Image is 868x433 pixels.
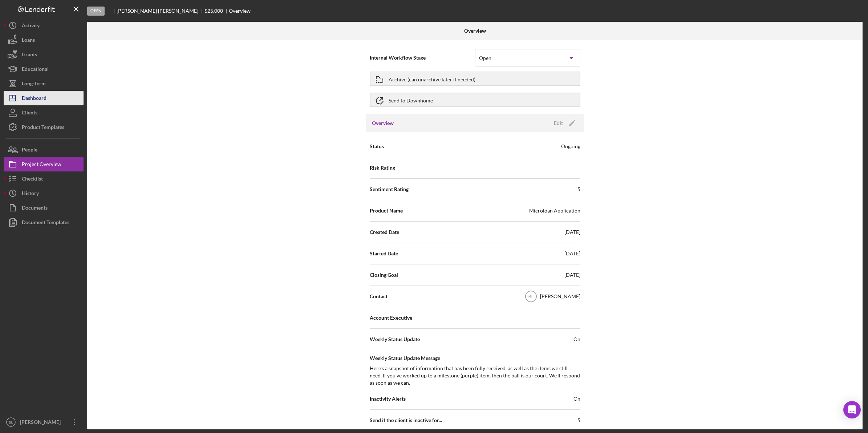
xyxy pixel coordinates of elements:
[529,207,580,214] div: Microloan Application
[554,118,563,129] div: Edit
[22,157,61,173] div: Project Overview
[4,62,84,76] button: Educational
[4,171,84,186] button: Checklist
[561,143,580,150] div: Ongoing
[4,142,84,157] button: People
[4,18,84,33] button: Activity
[464,28,486,34] b: Overview
[370,271,398,279] span: Closing Goal
[564,228,580,236] div: [DATE]
[370,355,580,362] span: Weekly Status Update Message
[229,8,251,14] div: Overview
[4,91,84,105] button: Dashboard
[479,55,491,61] div: Open
[370,164,395,171] span: Risk Rating
[4,33,84,47] button: Loans
[564,271,580,279] div: [DATE]
[370,293,388,300] span: Contact
[370,207,403,214] span: Product Name
[370,336,420,343] span: Weekly Status Update
[370,143,384,150] span: Status
[370,417,442,424] span: Send if the client is inactive for...
[4,120,84,134] button: Product Templates
[4,215,84,230] button: Document Templates
[22,18,40,35] div: Activity
[370,314,412,321] span: Account Executive
[370,72,580,86] button: Archive (can unarchive later if needed)
[389,72,475,85] div: Archive (can unarchive later if needed)
[22,33,35,49] div: Loans
[389,93,433,106] div: Send to Downhome
[4,201,84,215] button: Documents
[4,105,84,120] button: Clients
[22,62,49,78] div: Educational
[22,76,46,93] div: Long-Term
[577,186,580,193] div: 5
[22,215,69,231] div: Document Templates
[204,8,223,14] span: $25,000
[22,186,39,202] div: History
[22,142,37,159] div: People
[22,201,48,217] div: Documents
[573,395,580,402] span: On
[87,7,105,16] div: Open
[372,120,394,127] h3: Overview
[9,420,13,424] text: BL
[549,118,578,129] button: Edit
[22,47,37,64] div: Grants
[22,120,64,136] div: Product Templates
[528,294,534,299] text: BL
[577,417,580,424] div: 5
[4,47,84,62] button: Grants
[18,415,65,431] div: [PERSON_NAME]
[370,395,406,402] span: Inactivity Alerts
[573,336,580,343] span: On
[4,415,84,429] button: BL[PERSON_NAME]
[4,186,84,201] button: History
[370,250,398,257] span: Started Date
[117,8,204,14] div: [PERSON_NAME] [PERSON_NAME]
[370,186,409,193] span: Sentiment Rating
[370,365,580,387] div: Here's a snapshot of information that has been fully received, as well as the items we still need...
[22,171,43,188] div: Checklist
[540,293,580,300] div: [PERSON_NAME]
[370,93,580,107] button: Send to Downhome
[370,228,399,236] span: Created Date
[4,76,84,91] button: Long-Term
[370,54,475,61] span: Internal Workflow Stage
[22,105,37,122] div: Clients
[4,157,84,171] button: Project Overview
[843,401,861,418] div: Open Intercom Messenger
[22,91,46,107] div: Dashboard
[564,250,580,257] div: [DATE]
